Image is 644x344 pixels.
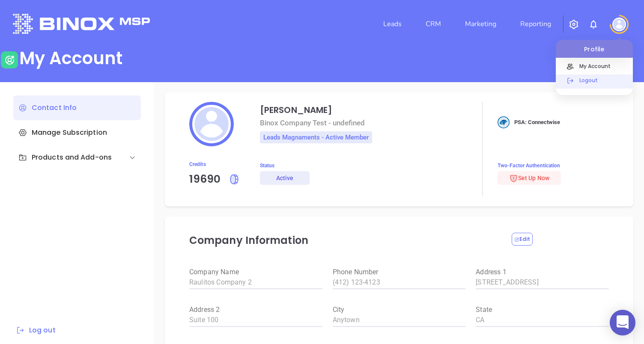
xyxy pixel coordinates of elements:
a: My Account [556,60,633,74]
a: Marketing [462,15,500,33]
p: Profile [556,40,633,54]
img: profile [189,102,234,146]
p: My Account [575,62,633,71]
div: Binox Company Test - undefined [260,119,365,127]
img: user [612,18,626,31]
input: weight [476,276,609,289]
div: Manage Subscription [13,120,141,145]
a: Reporting [517,15,555,33]
img: logo [13,14,150,34]
button: Edit [512,233,533,246]
div: Contact Info [13,95,141,120]
p: Company Information [189,233,501,248]
div: Products and Add-ons [18,152,112,163]
input: weight [189,276,322,289]
div: [PERSON_NAME] [260,106,332,114]
label: Company Name [189,269,322,276]
div: 19690 [189,171,221,187]
button: Log out [13,325,58,336]
label: City [333,306,466,313]
span: Set Up Now [509,175,549,181]
div: Leads Magnaments - Active Member [260,131,372,143]
p: Logout [575,76,633,85]
input: weight [333,276,466,289]
div: My Account [19,48,122,68]
div: Active [276,171,294,185]
div: Products and Add-ons [13,145,141,170]
a: CRM [422,15,444,33]
img: iconNotification [588,19,599,30]
input: weight [333,313,466,327]
img: crm [498,116,510,128]
a: Leads [380,15,405,33]
span: Status [260,162,482,169]
label: State [476,306,609,313]
label: Phone Number [333,269,466,276]
img: user [1,51,18,68]
label: Address 1 [476,269,609,276]
span: Credits [189,159,245,169]
input: weight [476,313,609,327]
div: PSA: Connectwise [498,116,560,128]
img: iconSetting [569,19,579,30]
label: Address 2 [189,306,322,313]
input: weight [189,313,322,327]
span: Two-Factor Authentication [498,162,609,169]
